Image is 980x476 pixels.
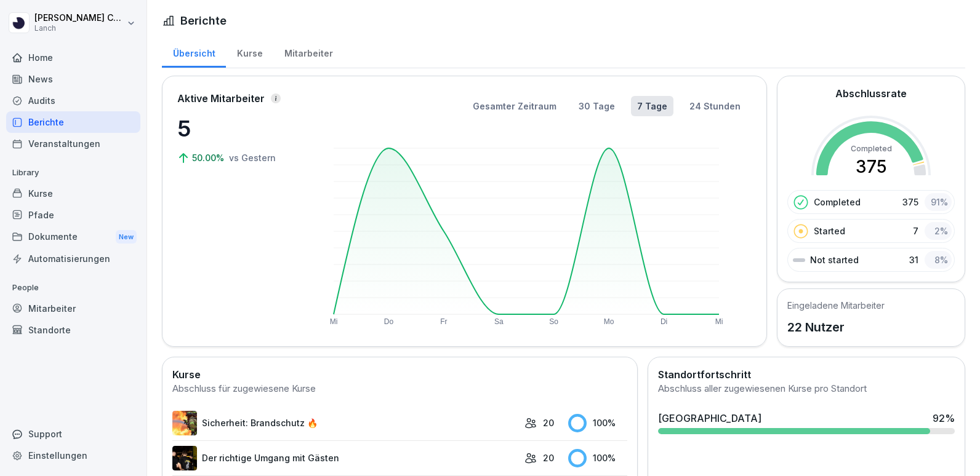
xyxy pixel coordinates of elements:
[6,111,140,133] a: Berichte
[494,317,504,326] text: Sa
[6,226,140,248] div: Dokumente
[814,224,845,237] p: Started
[6,319,140,341] a: Standorte
[34,13,124,23] p: [PERSON_NAME] Cancillieri
[6,68,140,90] a: News
[6,90,140,111] a: Audits
[6,163,140,183] p: Library
[192,151,227,164] p: 50.00%
[172,367,627,382] h2: Kurse
[787,318,885,336] p: 22 Nutzer
[440,317,447,326] text: Fr
[715,317,723,326] text: Mi
[909,253,918,266] p: 31
[180,12,227,29] h1: Berichte
[787,299,885,312] h5: Eingeladene Mitarbeiter
[162,36,226,68] a: Übersicht
[925,193,952,211] div: 91 %
[835,86,907,101] h2: Abschlussrate
[6,298,140,319] a: Mitarbeiter
[902,196,918,208] p: 375
[116,230,137,244] div: New
[172,411,197,435] img: zzov6v7ntk26bk7mur8pz9wg.png
[273,36,343,68] a: Mitarbeiter
[6,204,140,226] a: Pfade
[6,278,140,298] p: People
[177,91,265,106] p: Aktive Mitarbeiter
[814,196,861,208] p: Completed
[661,317,667,326] text: Di
[604,317,614,326] text: Mo
[683,96,747,116] button: 24 Stunden
[568,414,627,432] div: 100 %
[172,382,627,396] div: Abschluss für zugewiesene Kurse
[572,96,621,116] button: 30 Tage
[384,317,394,326] text: Do
[226,36,273,68] a: Kurse
[6,445,140,466] a: Einstellungen
[6,423,140,445] div: Support
[568,449,627,467] div: 100 %
[172,446,518,470] a: Der richtige Umgang mit Gästen
[6,226,140,248] a: DokumenteNew
[913,224,918,237] p: 7
[177,112,300,145] p: 5
[658,411,761,426] div: [GEOGRAPHIC_DATA]
[631,96,673,116] button: 7 Tage
[6,183,140,204] a: Kurse
[229,151,276,164] p: vs Gestern
[34,24,124,33] p: Lanch
[6,47,140,68] a: Home
[6,133,140,154] a: Veranstaltungen
[653,406,960,439] a: [GEOGRAPHIC_DATA]92%
[467,96,563,116] button: Gesamter Zeitraum
[933,411,955,426] div: 92 %
[810,253,859,266] p: Not started
[543,451,554,464] p: 20
[925,222,952,240] div: 2 %
[658,382,955,396] div: Abschluss aller zugewiesenen Kurse pro Standort
[172,411,518,435] a: Sicherheit: Brandschutz 🔥
[549,317,558,326] text: So
[658,367,955,382] h2: Standortfortschritt
[925,251,952,269] div: 8 %
[330,317,338,326] text: Mi
[543,416,554,429] p: 20
[6,248,140,269] a: Automatisierungen
[172,446,197,470] img: exccdt3swefehl83oodrhcfl.png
